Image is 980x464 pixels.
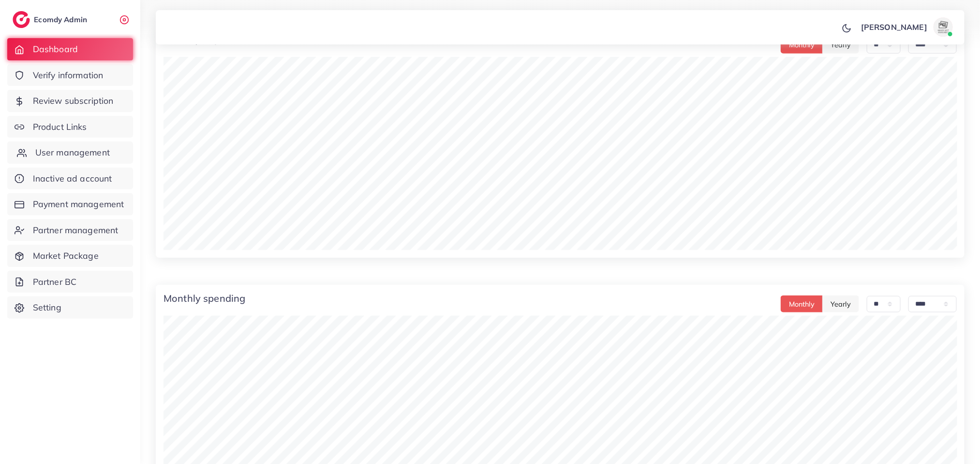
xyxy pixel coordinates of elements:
p: [PERSON_NAME] [861,21,927,33]
a: Verify information [7,64,133,86]
span: Partner BC [33,276,77,288]
img: avatar [934,17,953,37]
span: Inactive ad account [33,172,112,185]
span: Dashboard [33,43,78,56]
span: Verify information [33,69,104,82]
a: Setting [7,296,133,319]
h4: Monthly spending [163,293,246,304]
a: User management [7,141,133,164]
h2: Ecomdy Admin [34,15,89,24]
button: Monthly [781,295,823,312]
a: Payment management [7,193,133,215]
span: Product Links [33,121,87,133]
a: Market Package [7,245,133,267]
a: Inactive ad account [7,168,133,190]
span: Partner management [33,224,119,237]
a: Review subscription [7,90,133,112]
a: Product Links [7,116,133,138]
span: Setting [33,301,61,314]
img: logo [13,11,30,28]
a: Partner management [7,219,133,241]
span: Payment management [33,198,124,211]
a: [PERSON_NAME]avatar [856,17,957,37]
span: Market Package [33,250,99,262]
span: Review subscription [33,95,114,107]
a: logoEcomdy Admin [13,11,89,28]
a: Partner BC [7,271,133,293]
span: User management [35,146,110,159]
a: Dashboard [7,38,133,60]
button: Yearly [822,295,859,312]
